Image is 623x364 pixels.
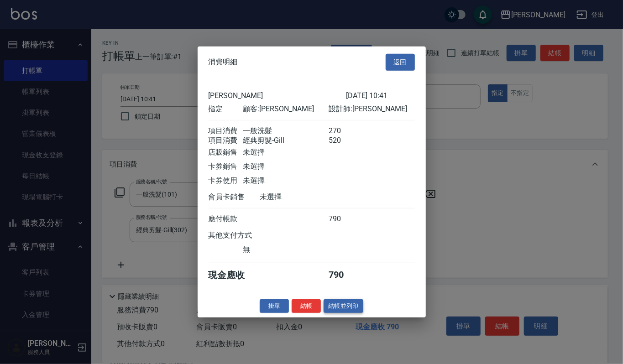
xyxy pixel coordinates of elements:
div: 指定 [209,104,243,114]
div: 顧客: [PERSON_NAME] [243,104,329,114]
button: 返回 [386,54,415,71]
button: 掛單 [260,299,289,313]
div: 未選擇 [243,161,329,171]
div: 店販銷售 [209,147,243,157]
div: 會員卡銷售 [209,192,260,202]
div: 未選擇 [260,192,346,202]
div: 其他支付方式 [209,230,277,240]
div: 項目消費 [209,135,243,145]
div: 無 [243,244,329,254]
div: 卡券銷售 [209,161,243,171]
div: 790 [329,214,363,224]
div: [PERSON_NAME] [209,91,346,99]
div: 卡券使用 [209,176,243,185]
div: 未選擇 [243,176,329,185]
div: 790 [329,269,363,281]
div: 一般洗髮 [243,126,329,135]
div: 應付帳款 [209,214,243,224]
div: [DATE] 10:41 [346,91,415,99]
button: 結帳 [292,299,321,313]
span: 消費明細 [209,57,238,67]
div: 520 [329,135,363,145]
div: 270 [329,126,363,135]
div: 現金應收 [209,269,260,281]
div: 設計師: [PERSON_NAME] [329,104,414,114]
div: 經典剪髮-Gill [243,135,329,145]
button: 結帳並列印 [324,299,363,313]
div: 未選擇 [243,147,329,157]
div: 項目消費 [209,126,243,135]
